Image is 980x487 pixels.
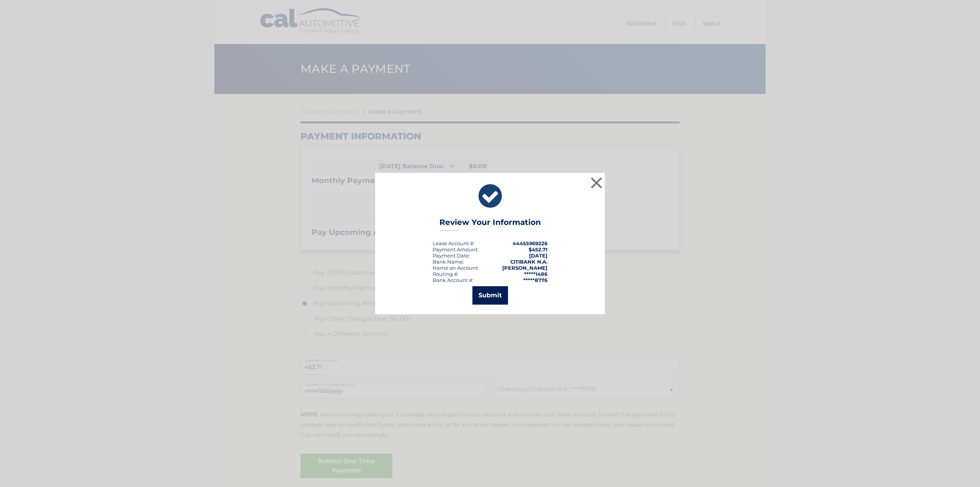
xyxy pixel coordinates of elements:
[589,175,604,190] button: ×
[433,259,464,265] div: Bank Name:
[433,271,459,277] div: Routing #:
[433,253,469,259] span: Payment Date
[529,253,547,259] span: [DATE]
[502,265,547,271] strong: [PERSON_NAME]
[433,246,479,253] div: Payment Amount:
[510,259,547,265] strong: CITIBANK N.A.
[433,253,470,259] div: :
[433,265,479,271] div: Name on Account:
[439,218,541,231] h3: Review Your Information
[433,277,474,283] div: Bank Account #:
[529,246,547,253] span: $452.71
[513,240,547,246] strong: 44455969226
[433,240,475,246] div: Lease Account #:
[472,286,508,305] button: Submit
